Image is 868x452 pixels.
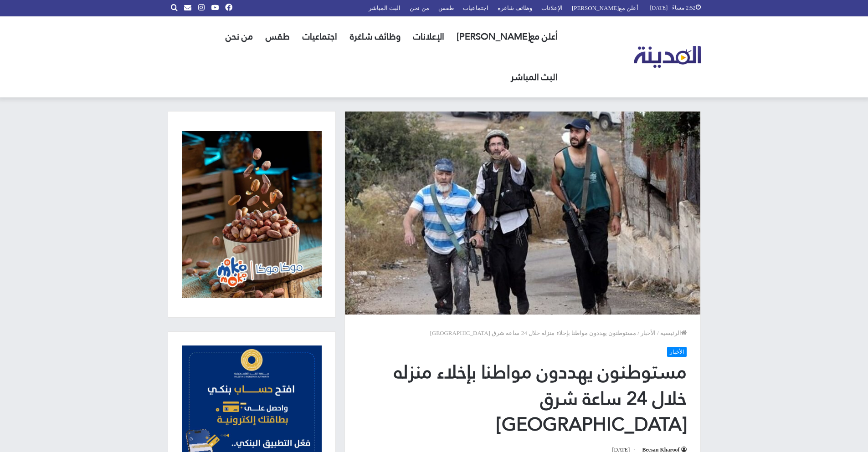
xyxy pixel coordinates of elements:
img: تلفزيون المدينة [634,46,701,68]
em: / [657,330,659,336]
a: من نحن [219,16,259,57]
a: الأخبار [667,347,687,357]
a: وظائف شاغرة [344,16,407,57]
span: مستوطنون يهددون مواطنا بإخلاء منزله خلال 24 ساعة شرق [GEOGRAPHIC_DATA] [430,330,636,336]
a: الأخبار [641,330,656,336]
a: البث المباشر [504,57,564,97]
h1: مستوطنون يهددون مواطنا بإخلاء منزله خلال 24 ساعة شرق [GEOGRAPHIC_DATA] [359,359,687,437]
a: الإعلانات [407,16,451,57]
em: / [637,330,639,336]
a: طقس [259,16,296,57]
a: أعلن مع[PERSON_NAME] [451,16,564,57]
a: اجتماعيات [296,16,344,57]
a: الرئيسية [660,330,687,336]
